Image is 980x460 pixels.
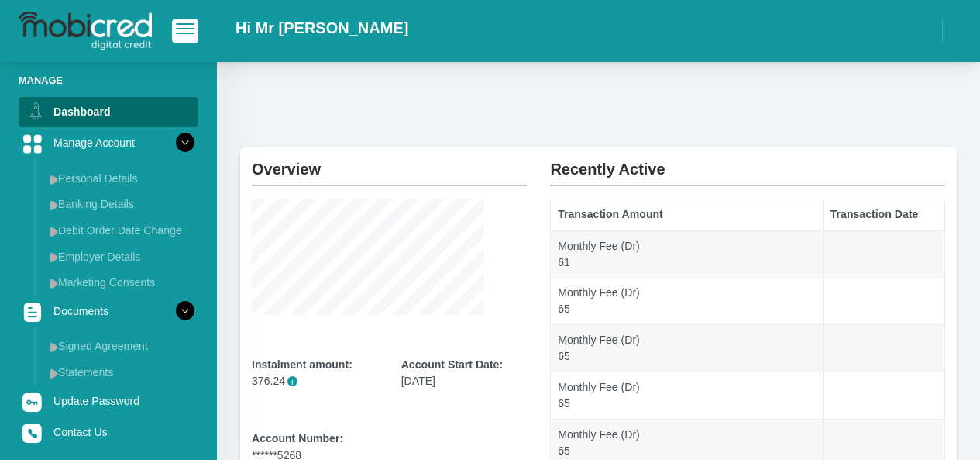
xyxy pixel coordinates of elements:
div: [DATE] [401,357,528,389]
b: Instalment amount: [252,358,352,371]
img: logo-mobicred.svg [19,12,152,50]
td: Monthly Fee (Dr) 65 [551,278,824,325]
a: Update Password [19,386,198,416]
h2: Recently Active [550,147,945,178]
img: menu arrow [50,342,58,352]
a: Personal Details [43,166,198,191]
td: Monthly Fee (Dr) 65 [551,325,824,372]
b: Account Start Date: [401,358,503,371]
a: Documents [19,296,198,326]
a: Manage Account [19,128,198,157]
a: Debit Order Date Change [43,218,198,243]
img: menu arrow [50,252,58,262]
a: Dashboard [19,97,198,126]
img: menu arrow [50,278,58,289]
th: Transaction Date [824,199,945,230]
img: menu arrow [50,200,58,210]
li: Manage [19,73,198,88]
a: Banking Details [43,192,198,216]
th: Transaction Amount [551,199,824,230]
p: 376.24 [252,373,378,389]
a: Contact Us [19,417,198,447]
a: Statements [43,360,198,385]
img: menu arrow [50,368,58,379]
td: Monthly Fee (Dr) 61 [551,230,824,278]
a: Marketing Consents [43,270,198,295]
h2: Hi Mr [PERSON_NAME] [236,19,408,37]
img: menu arrow [50,175,58,185]
a: Signed Agreement [43,334,198,358]
td: Monthly Fee (Dr) 65 [551,372,824,420]
b: Account Number: [252,432,343,444]
h2: Overview [252,147,527,178]
a: Employer Details [43,244,198,269]
img: menu arrow [50,227,58,237]
span: Please note that the instalment amount provided does not include the monthly fee, which will be i... [287,376,297,386]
